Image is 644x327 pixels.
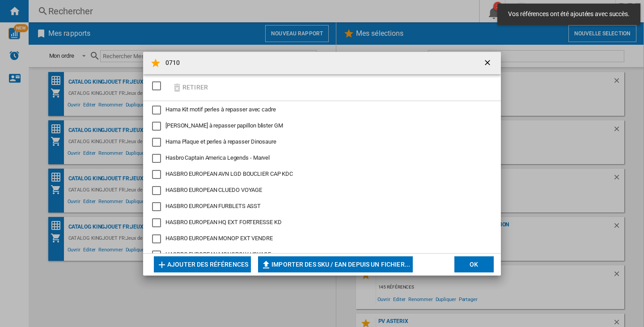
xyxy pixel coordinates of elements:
span: Vos références ont été ajoutées avec succès. [505,10,632,19]
button: Ajouter des références [154,256,251,272]
button: getI18NText('BUTTONS.CLOSE_DIALOG') [479,54,497,72]
md-checkbox: Hama Perles à repasser papillon blister GM [152,122,485,131]
span: HASBRO EUROPEAN AVN LGD BOUCLIER CAP KDC [165,170,293,177]
md-checkbox: Hasbro Captain America Legends - Marvel [152,154,485,163]
h4: 0710 [161,59,180,68]
md-checkbox: HASBRO EUROPEAN CLUEDO VOYAGE [152,186,485,195]
span: HASBRO EUROPEAN FURBLETS ASST [165,203,261,209]
span: HASBRO EUROPEAN MONOPOLY VOYAGE [165,251,271,258]
button: Importer des SKU / EAN depuis un fichier... [258,256,413,272]
span: HASBRO EUROPEAN HQ EXT FORTERESSE KD [165,219,281,225]
span: Hama Plaque et perles à repasser Dinosaure [165,138,276,145]
md-checkbox: HASBRO EUROPEAN AVN LGD BOUCLIER CAP KDC [152,170,485,179]
button: Retirer [169,77,211,98]
button: OK [454,256,494,272]
span: HASBRO EUROPEAN CLUEDO VOYAGE [165,187,262,193]
md-checkbox: SELECTIONS.EDITION_POPUP.SELECT_DESELECT [152,79,165,93]
md-checkbox: HASBRO EUROPEAN MONOPOLY VOYAGE [152,251,485,259]
md-checkbox: HASBRO EUROPEAN HQ EXT FORTERESSE KD [152,218,485,227]
span: Hasbro Captain America Legends - Marvel [165,154,270,161]
ng-md-icon: getI18NText('BUTTONS.CLOSE_DIALOG') [483,58,494,69]
md-checkbox: HASBRO EUROPEAN MONOP EXT VENDRE [152,234,485,243]
md-checkbox: Hama Kit motif perles à repasser avec cadre [152,106,485,115]
span: [PERSON_NAME] à repasser papillon blister GM [165,122,283,129]
md-checkbox: Hama Plaque et perles à repasser Dinosaure [152,138,485,147]
span: HASBRO EUROPEAN MONOP EXT VENDRE [165,235,273,242]
span: Hama Kit motif perles à repasser avec cadre [165,106,276,113]
md-checkbox: HASBRO EUROPEAN FURBLETS ASST [152,202,485,211]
